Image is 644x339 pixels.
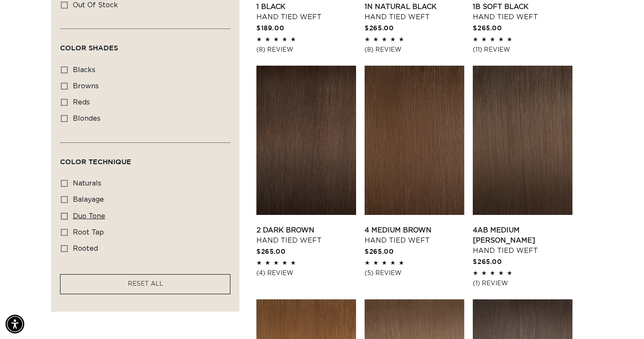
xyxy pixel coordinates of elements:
[73,2,118,9] span: Out of stock
[73,67,95,73] span: blacks
[60,44,118,52] span: Color Shades
[73,99,90,106] span: reds
[365,2,464,22] a: 1N Natural Black Hand Tied Weft
[60,158,131,165] span: Color Technique
[73,83,99,90] span: browns
[73,213,105,220] span: duo tone
[6,315,24,333] div: Accessibility Menu
[256,225,356,246] a: 2 Dark Brown Hand Tied Weft
[73,245,98,252] span: rooted
[473,225,572,256] a: 4AB Medium [PERSON_NAME] Hand Tied Weft
[473,2,572,22] a: 1B Soft Black Hand Tied Weft
[60,143,230,174] summary: Color Technique (0 selected)
[73,180,101,187] span: naturals
[73,229,104,236] span: root tap
[601,298,644,339] iframe: Chat Widget
[128,281,163,287] span: RESET ALL
[256,2,356,22] a: 1 Black Hand Tied Weft
[128,279,163,290] a: RESET ALL
[60,29,230,60] summary: Color Shades (0 selected)
[73,196,104,203] span: balayage
[73,115,101,122] span: blondes
[365,225,464,246] a: 4 Medium Brown Hand Tied Weft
